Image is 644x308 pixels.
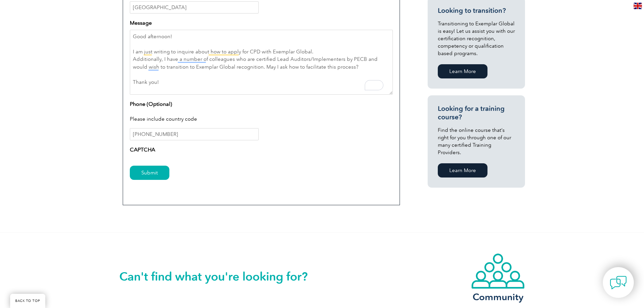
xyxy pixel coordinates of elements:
input: Submit [130,166,169,180]
p: Find the online course that’s right for you through one of our many certified Training Providers. [438,126,515,156]
a: Community [471,253,525,301]
img: en [634,3,642,9]
h3: Looking for a training course? [438,104,515,121]
img: icon-community.webp [471,253,525,289]
h2: Can't find what you're looking for? [119,271,322,282]
label: Message [130,19,152,27]
a: Learn More [438,163,487,177]
h3: Community [471,293,525,301]
a: BACK TO TOP [10,294,45,308]
a: Learn More [438,64,487,78]
h3: Looking to transition? [438,6,515,15]
div: Please include country code [130,111,393,128]
label: Phone (Optional) [130,100,172,108]
img: contact-chat.png [610,274,627,291]
textarea: To enrich screen reader interactions, please activate Accessibility in Grammarly extension settings [130,30,393,95]
label: CAPTCHA [130,146,155,154]
p: Transitioning to Exemplar Global is easy! Let us assist you with our certification recognition, c... [438,20,515,57]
